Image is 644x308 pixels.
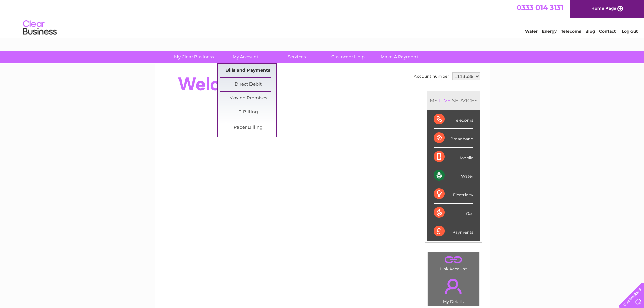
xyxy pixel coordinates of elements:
[269,51,325,63] a: Services
[166,51,222,63] a: My Clear Business
[517,3,563,12] a: 0333 014 3131
[429,254,478,266] a: .
[585,29,595,34] a: Blog
[220,64,276,77] a: Bills and Payments
[220,105,276,119] a: E-Billing
[525,29,538,34] a: Water
[434,148,473,166] div: Mobile
[434,222,473,240] div: Payments
[427,273,480,306] td: My Details
[220,121,276,135] a: Paper Billing
[434,129,473,147] div: Broadband
[372,51,427,63] a: Make A Payment
[434,110,473,129] div: Telecoms
[163,4,482,33] div: Clear Business is a trading name of Verastar Limited (registered in [GEOGRAPHIC_DATA] No. 3667643...
[427,91,480,110] div: MY SERVICES
[622,29,638,34] a: Log out
[412,71,451,82] td: Account number
[438,97,452,104] div: LIVE
[429,275,478,298] a: .
[434,166,473,185] div: Water
[434,204,473,222] div: Gas
[220,92,276,105] a: Moving Premises
[427,252,480,273] td: Link Account
[320,51,376,63] a: Customer Help
[599,29,616,34] a: Contact
[434,185,473,204] div: Electricity
[217,51,273,63] a: My Account
[561,29,581,34] a: Telecoms
[220,78,276,91] a: Direct Debit
[23,18,57,38] img: logo.png
[542,29,557,34] a: Energy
